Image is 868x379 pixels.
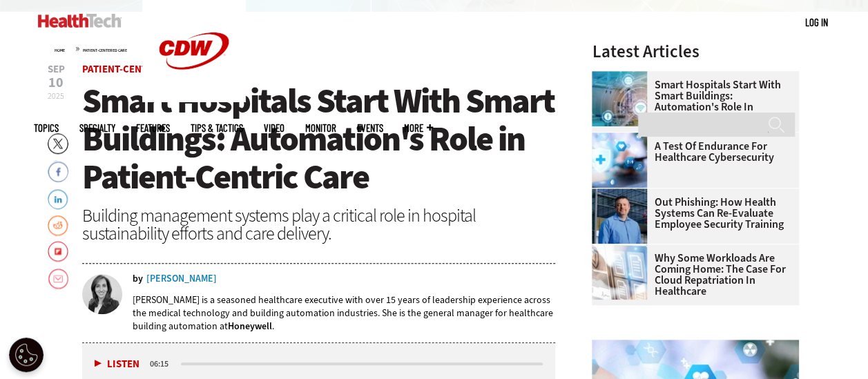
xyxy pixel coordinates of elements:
img: Electronic health records [592,244,647,300]
a: Events [357,123,383,133]
span: More [404,123,433,133]
a: Tips & Tactics [191,123,243,133]
a: Log in [805,16,828,28]
div: Cookie Settings [9,338,44,372]
button: Listen [95,359,139,369]
a: CDW [142,91,246,106]
div: duration [148,358,179,370]
span: Topics [34,123,59,133]
div: Building management systems play a critical role in hospital sustainability efforts and care deli... [82,206,556,242]
img: Mansi Ranjan [82,274,122,314]
img: Scott Currie [592,188,647,244]
img: Healthcare cybersecurity [592,133,647,188]
a: Features [136,123,170,133]
a: [PERSON_NAME] [146,274,217,284]
p: [PERSON_NAME] is a seasoned healthcare executive with over 15 years of leadership experience acro... [133,293,556,333]
button: Open Preferences [9,338,44,372]
img: Home [38,14,122,28]
span: Specialty [79,123,115,133]
div: User menu [805,15,828,30]
span: by [133,274,143,284]
a: Out Phishing: How Health Systems Can Re-Evaluate Employee Security Training [592,197,791,230]
a: A Test of Endurance for Healthcare Cybersecurity [592,141,791,163]
a: Electronic health records [592,244,654,255]
a: Scott Currie [592,188,654,200]
a: Video [264,123,284,133]
a: MonITor [305,123,336,133]
a: Why Some Workloads Are Coming Home: The Case for Cloud Repatriation in Healthcare [592,253,791,297]
a: Honeywell [228,320,272,333]
a: Healthcare cybersecurity [592,133,654,144]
